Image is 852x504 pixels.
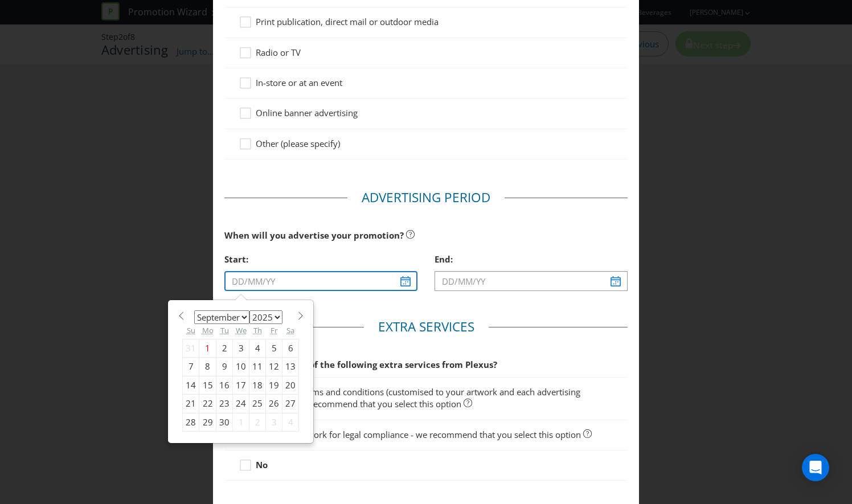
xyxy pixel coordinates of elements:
div: 1 [199,339,216,357]
div: 28 [183,413,199,431]
span: Other (please specify) [256,138,340,149]
div: 4 [282,413,299,431]
div: 29 [199,413,216,431]
abbr: Thursday [253,325,262,335]
div: End: [435,248,628,271]
div: 16 [216,376,233,394]
div: 24 [233,395,249,413]
input: DD/MM/YY [435,271,628,291]
abbr: Friday [271,325,277,335]
span: Short form terms and conditions (customised to your artwork and each advertising channel) - we re... [256,386,580,409]
div: 2 [216,339,233,357]
span: Online banner advertising [256,107,358,118]
div: 6 [282,339,299,357]
div: 14 [183,376,199,394]
div: 19 [266,376,282,394]
div: 13 [282,358,299,376]
abbr: Monday [202,325,214,335]
abbr: Wednesday [236,325,247,335]
abbr: Tuesday [220,325,229,335]
span: When will you advertise your promotion? [224,230,404,241]
span: Would you like any of the following extra services from Plexus? [224,359,497,370]
div: Open Intercom Messenger [802,454,829,481]
div: 3 [266,413,282,431]
legend: Extra Services [364,318,489,336]
div: 31 [183,339,199,357]
div: 5 [266,339,282,357]
div: 7 [183,358,199,376]
span: Print publication, direct mail or outdoor media [256,16,439,27]
strong: No [256,459,268,470]
div: 17 [233,376,249,394]
div: 18 [249,376,266,394]
input: DD/MM/YY [224,271,417,291]
span: Radio or TV [256,47,301,58]
div: 30 [216,413,233,431]
div: 26 [266,395,282,413]
abbr: Sunday [187,325,195,335]
div: 15 [199,376,216,394]
div: 11 [249,358,266,376]
abbr: Saturday [286,325,294,335]
div: 1 [233,413,249,431]
legend: Advertising Period [347,189,505,207]
div: 8 [199,358,216,376]
span: Review of artwork for legal compliance - we recommend that you select this option [256,429,581,440]
div: 3 [233,339,249,357]
div: 21 [183,395,199,413]
div: 2 [249,413,266,431]
div: 27 [282,395,299,413]
div: 12 [266,358,282,376]
div: 20 [282,376,299,394]
div: 22 [199,395,216,413]
div: 25 [249,395,266,413]
div: 23 [216,395,233,413]
div: 9 [216,358,233,376]
div: Start: [224,248,417,271]
div: 10 [233,358,249,376]
div: 4 [249,339,266,357]
span: In-store or at an event [256,77,342,88]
